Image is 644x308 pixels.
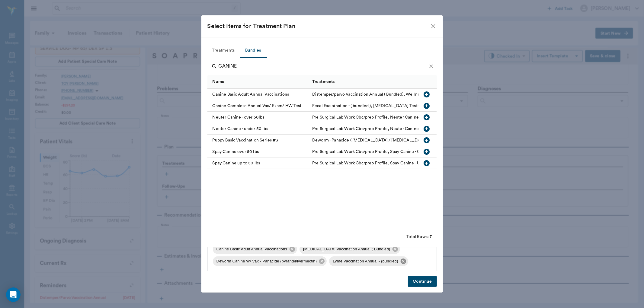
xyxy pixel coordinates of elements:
div: Canine Basic Adult Annual Vaccinations [213,244,297,254]
div: Neuter Canine - over 50lbs [207,112,309,123]
div: Treatments [309,75,430,89]
button: Clear [427,62,436,71]
div: [MEDICAL_DATA] Vaccination Annual ( Bundled) [300,244,400,254]
input: Find a treatment [219,62,427,71]
div: Neuter Canine - under 50 lbs [207,123,309,135]
div: Spay Canine up to 50 lbs [207,157,309,169]
div: Puppy Basic Vaccination Series #3 [207,135,309,146]
div: Name [213,73,225,90]
button: Bundles [240,43,267,58]
span: Canine Basic Adult Annual Vaccinations [213,246,291,252]
div: Pre Surgical Lab Work Cbc/prep Profile, Spay Canine - Up To 50 Lbs, Elizabethan Collar, Buprenorp... [312,160,427,166]
div: Deworm - Panacide ( Pyrantel / Ivermectin ) - Puppy, Distemper/parvo Vaccination 3rd - Puppy Basi... [312,137,427,143]
div: Canine Basic Adult Annual Vaccinations [207,89,309,100]
span: Lyme Vaccination Annual - (bundled) [329,258,402,264]
div: Pre Surgical Lab Work Cbc/prep Profile, Neuter Canine, Over 50 lbs, Elizabethan Collar, Carprofen... [312,114,427,120]
div: Open Intercom Messenger [6,287,21,302]
div: Deworm Canine W/ Vax - Panacide (pyrantel/ivermectin) [213,256,327,266]
div: Search [211,62,436,72]
div: Lyme Vaccination Annual - (bundled) [329,256,408,266]
button: Treatments [207,43,240,58]
span: Deworm Canine W/ Vax - Panacide (pyrantel/ivermectin) [213,258,321,264]
div: Fecal Examination - ( bundled ), Heartworm Test - No Charge, Distemper/parvo Vaccination Annual (... [312,103,427,109]
div: Distemper/parvo Vaccination Annual ( Bundled), Wellness Examination - Tech, Corona Vaccination An... [312,91,427,97]
div: Pre Surgical Lab Work Cbc/prep Profile, Neuter Canine, Under 50 lbs, Elizabethan Collar, Carprofe... [312,126,427,132]
div: Pre Surgical Lab Work Cbc/prep Profile, Spay Canine - Over 50 lbs, Elizabethan Collar, Pre Surgic... [312,149,427,155]
span: [MEDICAL_DATA] Vaccination Annual ( Bundled) [300,246,394,252]
div: Select Items for Treatment Plan [207,21,430,31]
div: Name [207,75,309,89]
div: Canine Complete Annual Vax/ Exam/ HW Test [207,100,309,112]
div: Spay Canine over 50 lbs [207,146,309,157]
div: Treatments [312,73,335,90]
button: close [430,23,437,30]
div: Total Rows: 7 [407,234,432,240]
button: Continue [408,276,437,287]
